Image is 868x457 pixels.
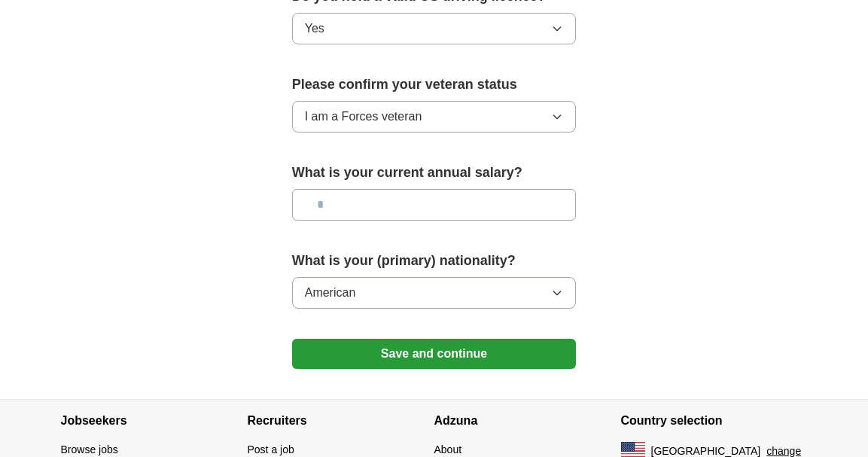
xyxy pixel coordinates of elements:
[292,101,577,133] button: I am a Forces veteran
[621,400,808,442] h4: Country selection
[248,443,294,455] a: Post a job
[305,284,356,302] span: American
[292,277,577,309] button: American
[305,20,324,38] span: Yes
[292,75,577,95] label: Please confirm your veteran status
[292,13,577,44] button: Yes
[292,163,577,183] label: What is your current annual salary?
[292,339,577,369] button: Save and continue
[292,251,577,271] label: What is your (primary) nationality?
[61,443,118,455] a: Browse jobs
[305,108,422,126] span: I am a Forces veteran
[434,443,462,455] a: About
